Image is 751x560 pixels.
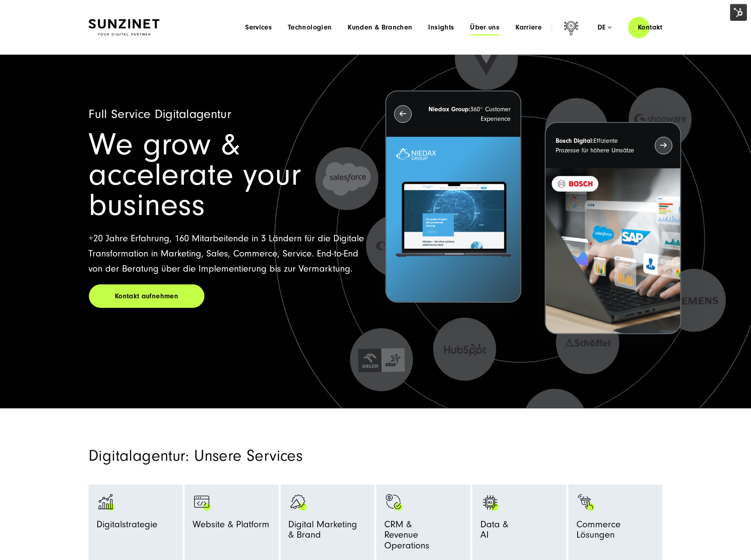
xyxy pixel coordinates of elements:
[598,24,611,32] div: de
[546,168,680,334] img: BOSCH - Kundeprojekt - Digital Transformation Agentur SUNZINET
[426,105,511,124] p: 360° Customer Experience
[348,24,413,32] a: Kunden & Branchen
[88,19,159,36] img: SUNZINET Full Service Digital Agentur
[289,519,358,544] span: Digital Marketing & Brand
[89,231,366,276] p: +20 Jahre Erfahrung, 160 Mitarbeitende in 3 Ländern für die Digitale Transformation in Marketing,...
[245,24,272,32] a: Services
[385,91,521,303] button: Niedax Group:360° Customer Experience Letztes Projekt von Niedax. Ein Laptop auf dem die Niedax W...
[88,448,467,463] h2: Digitalagentur: Unsere Services
[515,24,542,32] a: Karriere
[470,24,500,32] a: Über uns
[384,519,462,554] span: CRM & Revenue Operations
[556,137,594,144] strong: Bosch Digital:
[545,122,681,335] button: Bosch Digital:Effiziente Prozesse für höhere Umsätze BOSCH - Kundeprojekt - Digital Transformatio...
[429,106,470,113] strong: Niedax Group:
[288,24,332,32] a: Technologien
[386,137,521,302] img: Letztes Projekt von Niedax. Ein Laptop auf dem die Niedax Website geöffnet ist, auf blauem Hinter...
[628,16,672,39] a: Kontakt
[480,519,508,544] span: Data & AI
[89,284,204,308] a: Kontakt aufnehmen
[429,24,454,32] a: Insights
[96,519,157,533] span: Digitalstrategie
[193,519,269,533] span: Website & Platform
[89,130,366,221] h1: We grow & accelerate your business
[576,519,655,544] span: Commerce Lösungen
[89,107,232,121] span: Full Service Digitalagentur
[730,4,747,21] img: HubSpot Tools-Menüschalter
[556,136,640,155] p: Effiziente Prozesse für höhere Umsätze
